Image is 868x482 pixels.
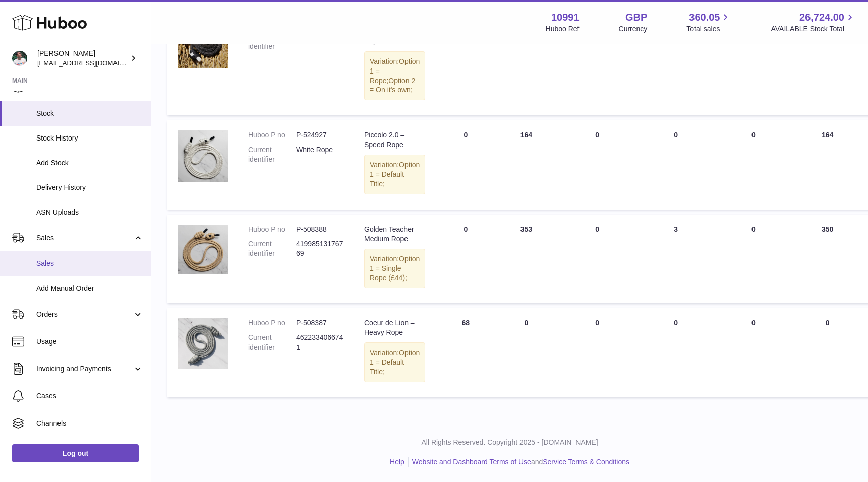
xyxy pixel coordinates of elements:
[37,59,148,67] span: [EMAIL_ADDRESS][DOMAIN_NAME]
[364,225,425,244] div: Golden Teacher – Medium Rope
[248,145,296,164] dt: Current identifier
[36,183,143,192] span: Delivery History
[364,249,425,289] div: Variation:
[12,51,27,66] img: timshieff@gmail.com
[12,444,139,462] a: Log out
[689,11,720,24] span: 360.05
[296,130,344,140] dd: P-524927
[496,8,556,115] td: 57
[296,333,344,352] dd: 4622334066741
[296,225,344,234] dd: P-508388
[370,57,420,85] span: Option 1 = Rope;
[364,130,425,150] div: Piccolo 2.0 – Speed Rope
[543,458,629,466] a: Service Terms & Conditions
[248,318,296,328] dt: Huboo P no
[248,333,296,352] dt: Current identifier
[625,11,647,24] strong: GBP
[364,155,425,194] div: Variation:
[638,215,714,303] td: 3
[36,284,143,293] span: Add Manual Order
[248,239,296,258] dt: Current identifier
[37,49,128,68] div: [PERSON_NAME]
[638,8,714,115] td: 1
[296,145,344,164] dd: White Rope
[496,120,556,209] td: 164
[556,8,638,115] td: 0
[751,319,756,327] span: 0
[36,133,143,143] span: Stock History
[364,318,425,337] div: Coeur de Lion – Heavy Rope
[364,51,425,101] div: Variation:
[390,458,404,466] a: Help
[36,259,143,268] span: Sales
[751,225,756,233] span: 0
[793,308,862,397] td: 0
[364,342,425,382] div: Variation:
[435,215,496,303] td: 0
[159,438,860,447] p: All Rights Reserved. Copyright 2025 - [DOMAIN_NAME]
[409,457,629,467] li: and
[551,11,580,24] strong: 10991
[36,310,133,319] span: Orders
[178,318,228,369] img: product image
[793,8,862,115] td: 56
[412,458,531,466] a: Website and Dashboard Terms of Use
[799,11,844,24] span: 26,724.00
[36,364,133,374] span: Invoicing and Payments
[36,419,143,428] span: Channels
[638,308,714,397] td: 0
[771,24,856,34] span: AVAILABLE Stock Total
[638,120,714,209] td: 0
[556,308,638,397] td: 0
[496,215,556,303] td: 353
[686,11,731,34] a: 360.05 Total sales
[496,308,556,397] td: 0
[178,130,228,182] img: product image
[370,255,420,282] span: Option 1 = Single Rope (£44);
[178,225,228,274] img: product image
[546,24,580,34] div: Huboo Ref
[36,391,143,401] span: Cases
[751,131,756,139] span: 0
[248,130,296,140] dt: Huboo P no
[370,77,415,94] span: Option 2 = On it's own;
[296,239,344,258] dd: 41998513176769
[370,161,420,188] span: Option 1 = Default Title;
[296,318,344,328] dd: P-508387
[619,24,648,34] div: Currency
[248,225,296,234] dt: Huboo P no
[36,233,133,243] span: Sales
[36,109,143,118] span: Stock
[793,120,862,209] td: 164
[556,120,638,209] td: 0
[36,158,143,168] span: Add Stock
[370,349,420,376] span: Option 1 = Default Title;
[793,215,862,303] td: 350
[435,308,496,397] td: 68
[36,337,143,347] span: Usage
[771,11,856,34] a: 26,724.00 AVAILABLE Stock Total
[556,215,638,303] td: 0
[686,24,731,34] span: Total sales
[36,208,143,217] span: ASN Uploads
[435,120,496,209] td: 0
[435,8,496,115] td: 0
